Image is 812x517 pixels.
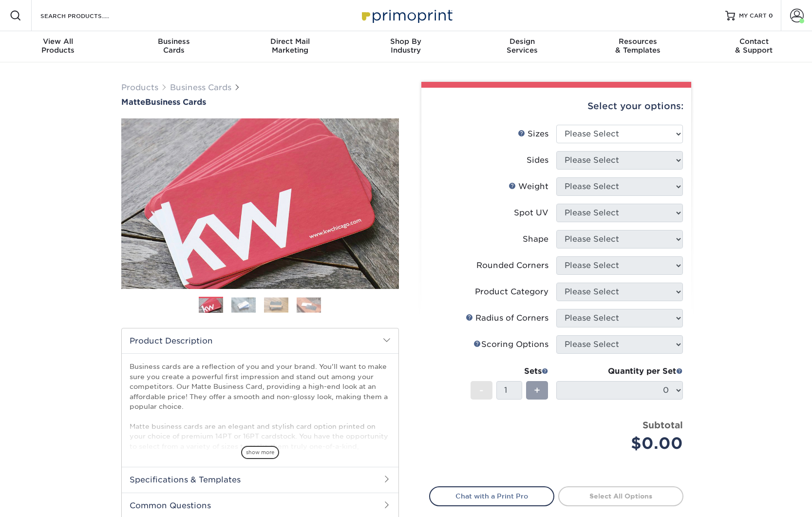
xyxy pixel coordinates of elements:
[558,486,683,506] a: Select All Options
[514,207,548,219] div: Spot UV
[121,97,399,107] h1: Business Cards
[241,446,279,459] span: show more
[122,467,398,492] h2: Specifications & Templates
[121,97,399,107] a: MatteBusiness Cards
[358,5,455,26] img: Primoprint
[475,286,548,298] div: Product Category
[527,154,548,166] div: Sides
[769,12,773,19] span: 0
[116,31,232,62] a: BusinessCards
[122,328,398,353] h2: Product Description
[739,12,767,20] span: MY CART
[471,365,548,377] div: Sets
[556,365,683,377] div: Quantity per Set
[580,31,696,62] a: Resources& Templates
[476,260,548,271] div: Rounded Corners
[464,31,580,62] a: DesignServices
[121,83,158,92] a: Products
[464,37,580,46] span: Design
[518,128,548,140] div: Sizes
[564,432,683,455] div: $0.00
[348,37,464,55] div: Industry
[348,31,464,62] a: Shop ByIndustry
[523,233,548,245] div: Shape
[116,37,232,55] div: Cards
[473,339,548,350] div: Scoring Options
[580,37,696,55] div: & Templates
[264,297,288,312] img: Business Cards 03
[696,37,812,46] span: Contact
[429,486,554,506] a: Chat with a Print Pro
[199,293,223,318] img: Business Cards 01
[170,83,231,92] a: Business Cards
[231,297,256,312] img: Business Cards 02
[121,97,145,107] span: Matte
[232,37,348,55] div: Marketing
[509,181,548,192] div: Weight
[232,37,348,46] span: Direct Mail
[297,297,321,312] img: Business Cards 04
[121,65,399,343] img: Matte 01
[464,37,580,55] div: Services
[642,420,683,430] strong: Subtotal
[534,383,540,398] span: +
[479,383,484,398] span: -
[348,37,464,46] span: Shop By
[429,88,683,125] div: Select your options:
[696,37,812,55] div: & Support
[466,312,548,324] div: Radius of Corners
[130,362,391,500] p: Business cards are a reflection of you and your brand. You'll want to make sure you create a powe...
[232,31,348,62] a: Direct MailMarketing
[39,10,134,21] input: SEARCH PRODUCTS.....
[580,37,696,46] span: Resources
[696,31,812,62] a: Contact& Support
[116,37,232,46] span: Business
